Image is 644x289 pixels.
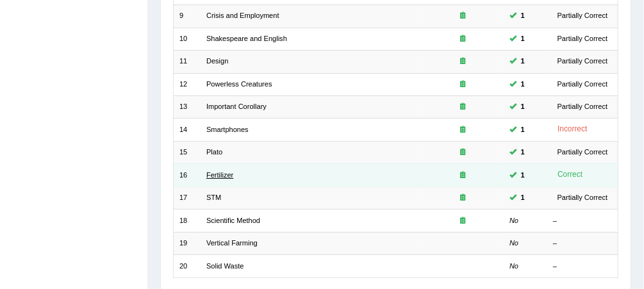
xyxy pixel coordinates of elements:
div: Exam occurring question [428,56,498,67]
a: Fertilizer [206,171,233,179]
span: You can still take this question [516,79,529,90]
div: Exam occurring question [428,170,498,181]
td: 19 [173,232,201,254]
a: Shakespeare and English [206,35,287,42]
span: You can still take this question [516,147,529,158]
div: – [553,238,612,249]
td: 12 [173,73,201,95]
a: Crisis and Employment [206,12,279,19]
em: No [509,217,518,224]
td: 18 [173,210,201,232]
div: Partially Correct [553,192,612,204]
div: Partially Correct [553,10,612,22]
td: 20 [173,255,201,277]
a: Solid Waste [206,262,244,270]
div: Exam occurring question [428,216,498,226]
span: You can still take this question [516,10,529,22]
td: 9 [173,5,201,28]
a: Plato [206,148,222,156]
td: 16 [173,164,201,186]
a: Smartphones [206,126,249,133]
span: You can still take this question [516,33,529,45]
td: 14 [173,119,201,141]
div: Partially Correct [553,101,612,113]
a: Design [206,57,228,65]
div: Partially Correct [553,79,612,90]
div: Partially Correct [553,33,612,45]
a: Important Corollary [206,103,267,110]
div: Exam occurring question [428,11,498,21]
td: 15 [173,141,201,163]
td: 13 [173,96,201,119]
div: Partially Correct [553,56,612,67]
span: You can still take this question [516,170,529,181]
div: Exam occurring question [428,147,498,158]
div: Exam occurring question [428,193,498,203]
div: Incorrect [553,123,592,136]
span: You can still take this question [516,101,529,113]
div: – [553,261,612,272]
div: Correct [553,169,587,181]
em: No [509,239,518,247]
a: STM [206,194,221,201]
td: 17 [173,186,201,209]
div: Exam occurring question [428,102,498,112]
div: Exam occurring question [428,125,498,135]
div: Exam occurring question [428,34,498,44]
span: You can still take this question [516,56,529,67]
a: Scientific Method [206,217,260,224]
a: Vertical Farming [206,239,258,247]
span: You can still take this question [516,192,529,204]
td: 11 [173,51,201,73]
td: 10 [173,28,201,50]
span: You can still take this question [516,124,529,136]
div: Exam occurring question [428,79,498,90]
a: Powerless Creatures [206,80,272,88]
div: – [553,216,612,226]
em: No [509,262,518,270]
div: Partially Correct [553,147,612,158]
